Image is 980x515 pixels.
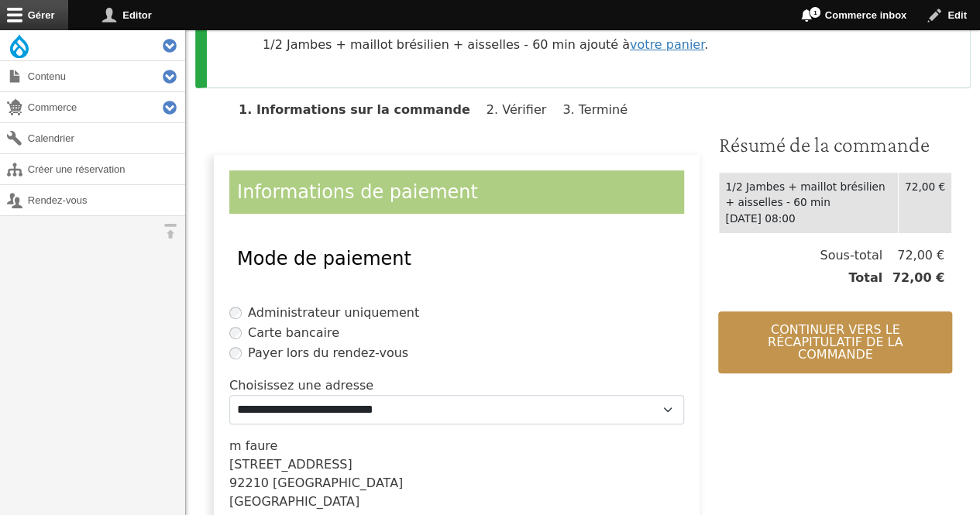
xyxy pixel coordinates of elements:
h3: Résumé de la commande [718,132,952,158]
time: [DATE] 08:00 [725,212,795,225]
span: [GEOGRAPHIC_DATA] [229,494,359,509]
label: Payer lors du rendez-vous [248,344,408,362]
span: faure [246,438,278,453]
span: 92210 [229,476,269,490]
label: Carte bancaire [248,324,339,342]
li: Informations sur la commande [239,102,483,117]
span: m [229,438,242,453]
div: 1/2 Jambes + maillot brésilien + aisselles - 60 min [725,179,891,211]
span: Total [848,269,882,287]
span: 1 [809,6,821,19]
span: 72,00 € [882,269,944,287]
span: 72,00 € [882,246,944,265]
span: Sous-total [820,246,882,265]
li: Vérifier [487,102,559,117]
span: [GEOGRAPHIC_DATA] [273,476,403,490]
td: 72,00 € [898,172,951,233]
label: Choisissez une adresse [229,376,373,395]
li: Terminé [562,102,640,117]
button: Orientation horizontale [155,216,185,246]
label: Administrateur uniquement [248,304,419,322]
span: [STREET_ADDRESS] [229,457,352,472]
span: Informations de paiement [237,181,478,203]
a: votre panier [630,37,704,52]
span: Mode de paiement [237,248,411,270]
button: Continuer vers le récapitulatif de la commande [718,311,952,373]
